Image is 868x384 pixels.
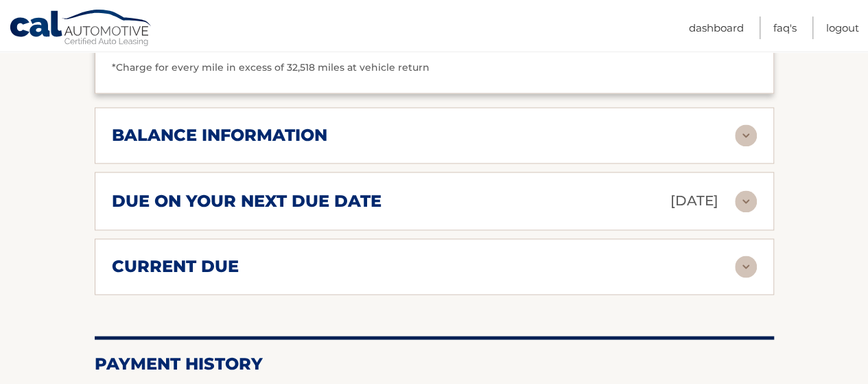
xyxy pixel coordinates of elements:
h2: current due [112,256,239,277]
img: accordion-rest.svg [735,256,757,278]
a: FAQ's [773,16,797,39]
h2: balance information [112,125,327,146]
p: [DATE] [670,189,718,213]
h2: due on your next due date [112,191,382,212]
a: Logout [826,16,859,39]
a: Dashboard [689,16,744,39]
a: Cal Automotive [9,9,153,49]
img: accordion-rest.svg [735,124,757,146]
h2: Payment History [95,353,774,374]
span: *Charge for every mile in excess of 32,518 miles at vehicle return [112,61,430,74]
img: accordion-rest.svg [735,190,757,212]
